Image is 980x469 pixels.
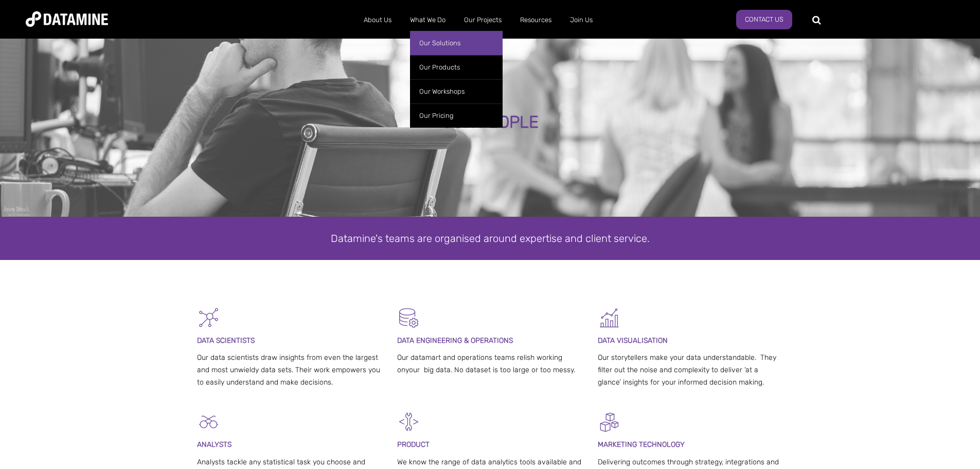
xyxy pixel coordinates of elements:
span: MARKETING TECHNOLOGY [598,440,685,449]
a: Our Workshops [410,79,503,103]
span: ANALYSTS [197,440,231,449]
img: Graph - Network [197,306,220,329]
img: Graph 5 [598,306,621,329]
span: DATA SCIENTISTS [197,336,255,345]
div: OUR PEOPLE [111,113,869,132]
a: Our Pricing [410,103,503,128]
a: About Us [354,7,401,33]
img: Datamart [397,306,420,329]
img: Development [397,410,420,433]
a: Contact Us [736,10,792,29]
a: Join Us [561,7,602,33]
a: Our Solutions [410,31,503,55]
img: Datamine [26,11,108,27]
a: Our Projects [455,7,511,33]
span: DATA ENGINEERING & OPERATIONS [397,336,513,345]
span: DATA VISUALISATION [598,336,668,345]
a: Resources [511,7,561,33]
p: Our data scientists draw insights from even the largest and most unwieldy data sets. Their work e... [197,352,383,388]
img: Analysts [197,410,220,433]
p: Our datamart and operations teams relish working onyour big data. No dataset is too large or too ... [397,352,583,376]
span: PRODUCT [397,440,430,449]
img: Digital Activation [598,410,621,433]
a: What We Do [401,7,455,33]
a: Our Products [410,55,503,79]
p: Our storytellers make your data understandable. They filter out the noise and complexity to deliv... [598,352,783,388]
span: Datamine's teams are organised around expertise and client service. [331,232,650,245]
